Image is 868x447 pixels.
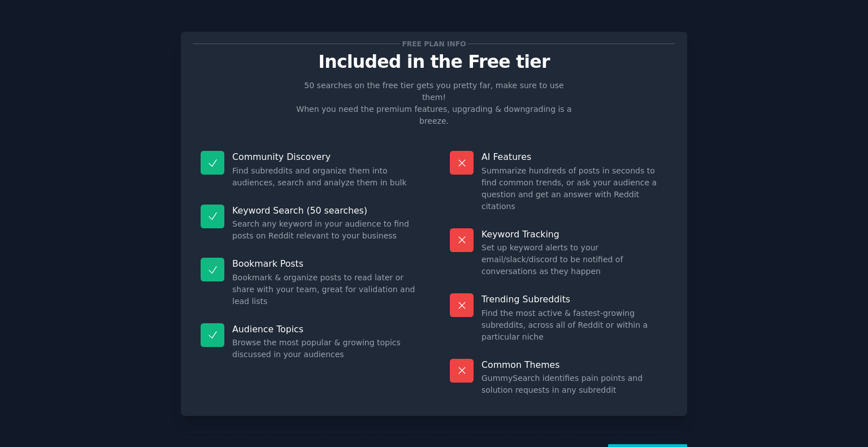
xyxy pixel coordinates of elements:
dd: Search any keyword in your audience to find posts on Reddit relevant to your business [232,218,418,242]
p: Included in the Free tier [193,52,675,72]
p: Bookmark Posts [232,258,418,270]
dd: Summarize hundreds of posts in seconds to find common trends, or ask your audience a question and... [481,165,667,212]
dd: Set up keyword alerts to your email/slack/discord to be notified of conversations as they happen [481,242,667,277]
p: 50 searches on the free tier gets you pretty far, make sure to use them! When you need the premiu... [292,80,576,127]
dd: Browse the most popular & growing topics discussed in your audiences [232,337,418,361]
dd: Bookmark & organize posts to read later or share with your team, great for validation and lead lists [232,272,418,307]
p: Audience Topics [232,323,418,335]
dd: Find subreddits and organize them into audiences, search and analyze them in bulk [232,165,418,189]
p: Common Themes [481,359,667,371]
p: Keyword Tracking [481,228,667,240]
dd: GummySearch identifies pain points and solution requests in any subreddit [481,372,667,396]
p: AI Features [481,151,667,163]
p: Trending Subreddits [481,293,667,305]
span: Free plan info [400,38,468,50]
dd: Find the most active & fastest-growing subreddits, across all of Reddit or within a particular niche [481,307,667,343]
p: Keyword Search (50 searches) [232,205,418,216]
p: Community Discovery [232,151,418,163]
